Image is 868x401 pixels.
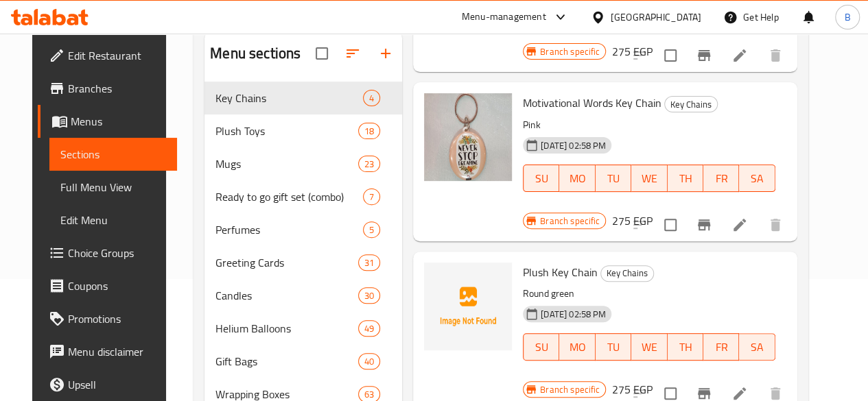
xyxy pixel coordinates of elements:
div: Candles30 [204,279,402,312]
span: Promotions [68,311,166,327]
button: MO [559,333,595,361]
a: Coupons [38,269,177,302]
span: 23 [359,158,379,171]
span: Menu disclaimer [68,343,166,360]
span: Helium Balloons [215,320,358,337]
span: FR [709,337,734,357]
button: Branch-specific-item [688,39,720,72]
div: Menu-management [462,9,546,25]
span: TU [601,169,626,189]
span: Gift Bags [215,353,358,369]
button: FR [703,333,739,361]
img: Motivational Words Key Chain [424,93,512,181]
span: WE [637,169,661,189]
span: Perfumes [215,221,363,238]
span: TU [601,337,626,357]
div: Plush Toys [215,123,358,139]
span: Ready to go gift set (combo) [215,189,363,205]
button: WE [631,333,667,361]
div: items [363,90,380,106]
span: Candles [215,287,358,304]
span: Coupons [68,278,166,294]
span: SA [744,337,769,357]
span: TH [673,169,698,189]
span: 63 [359,388,379,401]
a: Edit Menu [49,204,177,236]
p: Round green [523,285,775,302]
span: SA [744,169,769,189]
div: items [363,221,380,238]
button: SA [739,333,775,361]
span: MO [565,169,589,189]
a: Menus [38,105,177,138]
a: Sections [49,138,177,171]
h2: Menu sections [210,43,301,64]
div: items [358,353,380,369]
div: Plush Toys18 [204,114,402,147]
h6: 275 EGP [611,42,652,61]
a: Upsell [38,368,177,401]
span: Upsell [68,376,166,393]
span: Branch specific [535,45,605,58]
span: Full Menu View [60,179,166,195]
div: [GEOGRAPHIC_DATA] [611,10,701,25]
div: Key Chains4 [204,82,402,114]
div: items [358,254,380,271]
span: Greeting Cards [215,254,358,271]
span: 31 [359,256,379,269]
a: Menu disclaimer [38,335,177,368]
div: items [358,320,380,337]
button: WE [631,165,667,192]
h6: 275 EGP [611,380,652,399]
p: Pink [523,117,775,134]
span: Select to update [656,210,685,239]
div: Key Chains [664,96,718,112]
span: Plush Key Chain [523,262,598,282]
span: Edit Menu [60,212,166,228]
div: Gift Bags40 [204,345,402,378]
button: delete [759,208,792,241]
div: items [358,287,380,304]
button: Branch-specific-item [688,208,720,241]
span: Menus [71,113,166,130]
span: 4 [364,92,379,105]
button: Add section [369,37,402,70]
a: Choice Groups [38,236,177,269]
span: [DATE] 02:58 PM [535,308,611,321]
button: FR [703,165,739,192]
button: delete [759,39,792,72]
button: TU [596,333,631,361]
span: Choice Groups [68,245,166,261]
div: Helium Balloons49 [204,312,402,345]
button: SU [523,333,559,361]
a: Edit menu item [731,217,748,233]
a: Promotions [38,302,177,335]
span: WE [637,337,661,357]
span: Mugs [215,156,358,172]
a: Branches [38,72,177,105]
span: 7 [364,191,379,204]
h6: 275 EGP [611,211,652,230]
div: Perfumes5 [204,213,402,246]
span: B [844,10,850,25]
span: Branch specific [535,383,605,396]
span: SU [529,169,554,189]
div: Ready to go gift set (combo)7 [204,180,402,213]
a: Edit menu item [731,47,748,64]
button: SA [739,165,775,192]
span: Branch specific [535,215,605,228]
button: MO [559,165,595,192]
button: TU [596,165,631,192]
span: Key Chains [665,97,717,112]
span: 40 [359,355,379,368]
span: SU [529,337,554,357]
span: MO [565,337,589,357]
span: Branches [68,80,166,97]
div: Key Chains [215,90,363,106]
span: Sections [60,146,166,162]
button: TH [668,333,703,361]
